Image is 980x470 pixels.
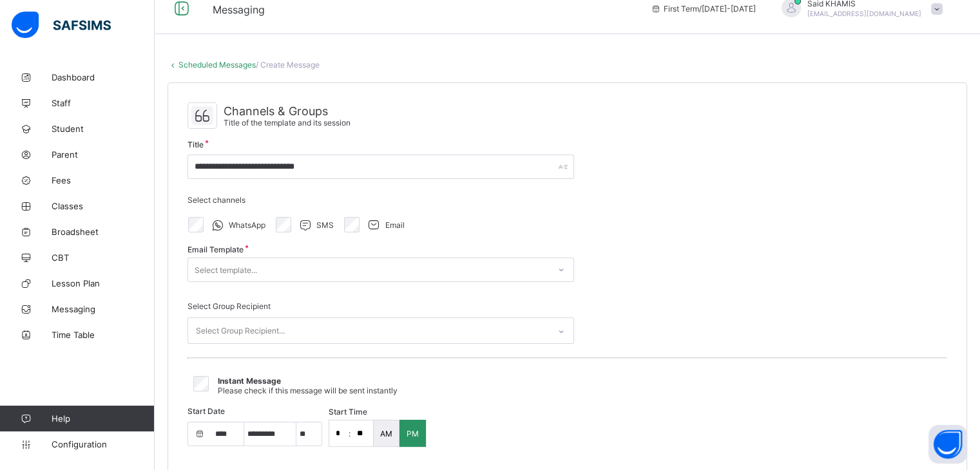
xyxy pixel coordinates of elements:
span: Messaging [52,304,155,314]
span: Messaging [213,3,265,16]
a: Scheduled Messages [178,60,256,70]
span: Parent [52,149,155,160]
span: Start time [329,407,367,417]
span: WhatsApp [229,220,265,230]
span: Classes [52,201,155,211]
span: Staff [52,98,155,108]
span: Student [52,124,155,134]
span: Fees [52,175,155,185]
span: Help [52,413,154,424]
span: Email Template [187,245,244,254]
span: Email [385,220,405,230]
span: Broadsheet [52,227,155,237]
span: Configuration [52,439,154,449]
div: Select Group Recipient... [196,319,285,343]
span: / Create Message [256,60,320,70]
p: PM [407,429,419,438]
span: session/term information [651,4,756,14]
span: Start Date [187,406,225,416]
span: Channels & Groups [224,104,351,118]
span: Please check if this message will be sent instantly [218,386,398,395]
p: AM [380,429,392,438]
span: Title of the template and its session [224,118,351,127]
span: SMS [316,220,334,230]
span: Lesson Plan [52,278,155,288]
span: CBT [52,252,155,263]
span: [EMAIL_ADDRESS][DOMAIN_NAME] [807,10,921,17]
button: Open asap [928,425,967,464]
span: Dashboard [52,72,155,82]
span: Select Group Recipient [187,301,271,311]
span: Instant Message [218,376,281,386]
p: : [349,429,351,438]
div: Select template... [195,258,257,282]
span: Time Table [52,330,155,340]
img: safsims [12,12,111,39]
span: Title [187,140,204,149]
span: Select channels [187,195,245,205]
